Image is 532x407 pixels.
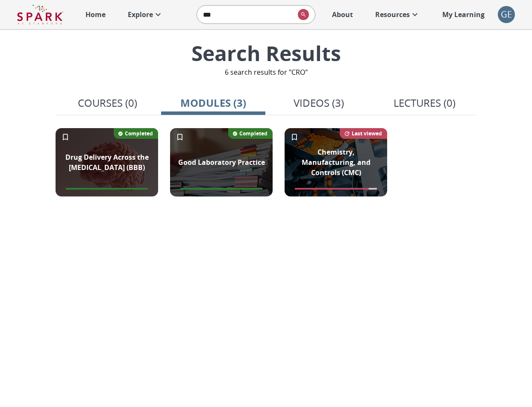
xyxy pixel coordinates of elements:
[295,188,377,190] span: Module completion progress of user
[123,5,168,24] a: Explore
[225,67,308,77] p: 6 search results for "CRO"
[128,9,153,20] p: Explore
[294,95,344,111] p: Videos (3)
[498,6,515,23] button: account of current user
[371,5,424,24] a: Resources
[85,9,106,20] p: Home
[61,152,153,173] p: Drug Delivery Across the [MEDICAL_DATA] (BBB)
[498,6,515,23] div: GE
[352,130,382,137] p: Last viewed
[180,188,262,190] span: Module completion progress of user
[129,39,403,67] p: Search Results
[170,128,273,196] div: A stack of paperwork
[332,9,353,20] p: About
[290,133,299,141] svg: Add to My Learning
[442,9,485,20] p: My Learning
[178,157,265,167] p: Good Laboratory Practice
[180,95,246,111] p: Modules (3)
[285,128,387,196] div: Pills in the process of being manufactured
[375,9,410,20] p: Resources
[125,130,153,137] p: Completed
[290,147,382,178] p: Chemistry, Manufacturing, and Controls (CMC)
[328,5,357,24] a: About
[438,5,489,24] a: My Learning
[239,130,267,137] p: Completed
[56,128,158,196] div: Human brain
[61,133,70,141] svg: Add to My Learning
[78,95,137,111] p: Courses (0)
[294,6,309,23] button: search
[394,95,456,111] p: Lectures (0)
[66,188,148,190] span: Module completion progress of user
[176,133,184,141] svg: Add to My Learning
[81,5,110,24] a: Home
[17,4,63,25] img: Logo of SPARK at Stanford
